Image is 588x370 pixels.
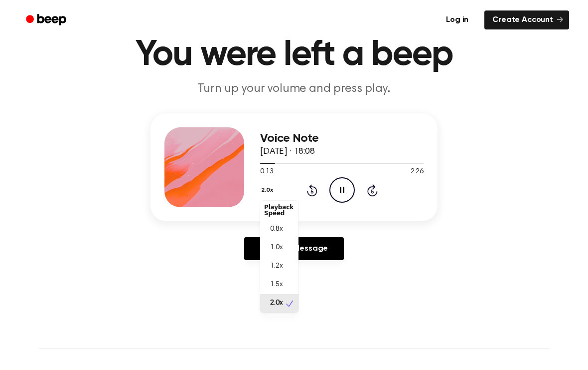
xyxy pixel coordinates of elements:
span: 1.5x [270,280,283,290]
span: 1.0x [270,243,283,253]
span: 1.2x [270,261,283,272]
span: 0.8x [270,224,283,235]
button: 2.0x [260,182,277,199]
div: 2.0x [260,201,298,313]
div: Playback Speed [260,200,298,220]
span: 2.0x [270,298,283,309]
